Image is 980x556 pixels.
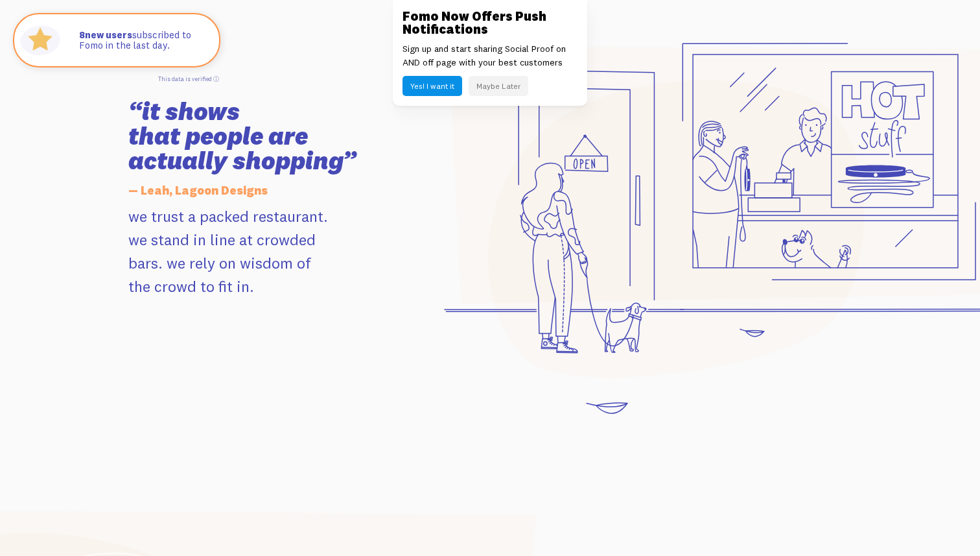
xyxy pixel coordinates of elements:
span: 8 [79,30,85,41]
h5: — Leah, Lagoon Designs [128,177,421,204]
p: we trust a packed restaurant. we stand in line at crowded bars. we rely on wisdom of the crowd to... [128,204,421,298]
p: subscribed to Fomo in the last day. [79,30,206,51]
p: Sign up and start sharing Social Proof on AND off page with your best customers [402,42,577,69]
strong: new users [79,29,132,41]
img: Fomo [17,17,64,64]
button: Maybe Later [469,76,528,96]
h3: Fomo Now Offers Push Notifications [402,10,577,36]
a: This data is verified ⓘ [158,75,219,82]
button: Yes! I want it [402,76,462,96]
h3: “it shows that people are actually shopping” [128,99,421,173]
